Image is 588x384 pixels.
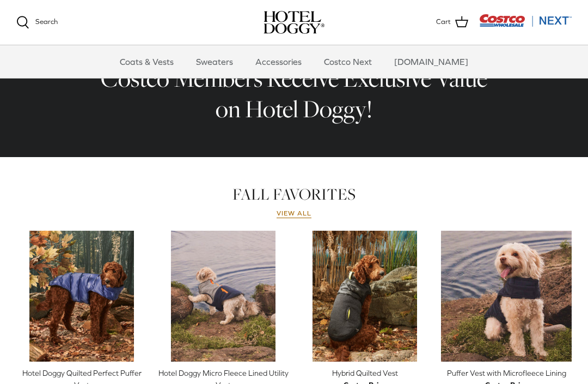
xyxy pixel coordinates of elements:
[436,16,451,28] span: Cart
[277,209,311,218] a: View all
[479,14,572,27] img: Costco Next
[158,231,289,362] a: Hotel Doggy Micro Fleece Lined Utility Vest
[232,183,356,205] a: FALL FAVORITES
[264,11,324,34] img: hoteldoggycom
[441,367,572,379] div: Puffer Vest with Microfleece Lining
[264,11,324,34] a: hoteldoggy.com hoteldoggycom
[186,45,243,78] a: Sweaters
[479,21,572,29] a: Visit Costco Next
[16,231,147,362] a: Hotel Doggy Quilted Perfect Puffer Vest
[35,17,58,26] span: Search
[246,45,311,78] a: Accessories
[384,45,478,78] a: [DOMAIN_NAME]
[16,16,58,29] a: Search
[441,231,572,362] a: Puffer Vest with Microfleece Lining
[110,45,183,78] a: Coats & Vests
[314,45,382,78] a: Costco Next
[93,63,495,125] h2: Costco Members Receive Exclusive Value on Hotel Doggy!
[436,15,468,29] a: Cart
[299,367,430,379] div: Hybrid Quilted Vest
[299,231,430,362] a: Hybrid Quilted Vest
